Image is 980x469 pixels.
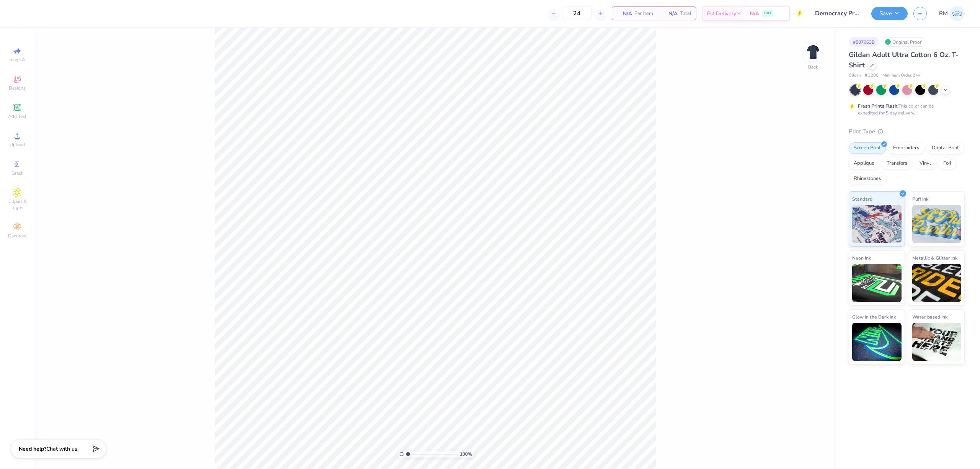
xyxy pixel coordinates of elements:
input: – – [562,7,592,20]
div: Rhinestones [849,173,886,185]
span: Total [680,10,691,18]
span: Greek [11,170,23,176]
img: Water based Ink [912,323,962,361]
div: Vinyl [915,158,936,169]
span: Est. Delivery [707,10,736,18]
span: Neon Ink [852,254,871,262]
strong: Fresh Prints Flash: [858,103,898,109]
span: Water based Ink [912,313,947,321]
span: Minimum Order: 24 + [882,72,921,79]
input: Untitled Design [809,6,866,21]
img: Ronald Manipon [950,6,965,21]
span: Gildan [849,72,861,79]
span: 100 % [460,451,472,458]
button: Save [871,7,908,20]
img: Back [805,44,821,60]
span: # G200 [865,72,879,79]
span: RM [939,9,948,18]
div: Transfers [882,158,912,169]
div: Applique [849,158,879,169]
img: Neon Ink [852,264,902,302]
span: N/A [617,10,632,18]
span: Standard [852,195,872,203]
span: Designs [9,85,26,91]
div: Print Type [849,127,965,136]
span: Metallic & Glitter Ink [912,254,957,262]
span: N/A [662,10,678,18]
span: FREE [764,11,772,16]
div: # 507063B [849,37,879,47]
span: Puff Ink [912,195,928,203]
div: Back [808,64,818,70]
span: Image AI [8,57,26,63]
div: Digital Print [927,142,964,154]
a: RM [939,6,965,21]
div: Embroidery [888,142,924,154]
strong: Need help? [19,445,46,453]
img: Standard [852,205,902,243]
span: Chat with us. [46,445,78,453]
div: This color can be expedited for 5 day delivery. [858,103,952,116]
div: Original Proof [883,37,926,47]
img: Puff Ink [912,205,962,243]
span: Per Item [634,10,653,18]
span: Gildan Adult Ultra Cotton 6 Oz. T-Shirt [849,50,959,70]
span: Upload [10,142,25,148]
span: N/A [750,10,759,18]
div: Screen Print [849,142,886,154]
span: Clipart & logos [4,198,31,211]
span: Glow in the Dark Ink [852,313,896,321]
span: Decorate [8,233,26,239]
span: Add Text [8,113,26,119]
div: Foil [938,158,956,169]
img: Glow in the Dark Ink [852,323,902,361]
img: Metallic & Glitter Ink [912,264,962,302]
